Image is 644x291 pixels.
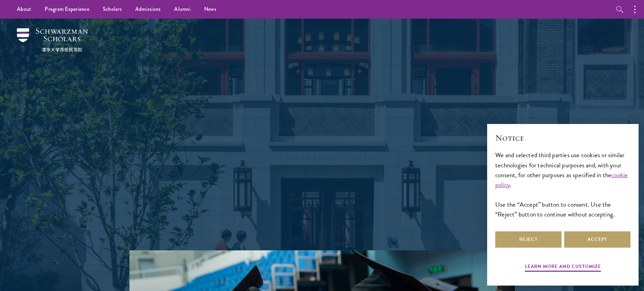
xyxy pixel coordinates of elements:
button: Learn more and customize [525,262,601,273]
img: Schwarzman Scholars [17,28,88,52]
button: Accept [564,231,630,248]
button: Reject [495,231,562,248]
div: We and selected third parties use cookies or similar technologies for technical purposes and, wit... [495,150,630,219]
a: cookie policy [495,170,628,190]
h2: Notice [495,132,630,144]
